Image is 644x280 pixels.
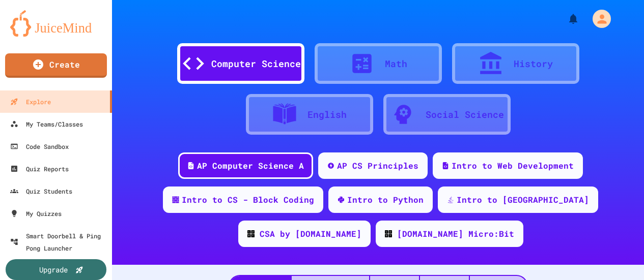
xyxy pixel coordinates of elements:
div: Intro to CS - Block Coding [182,194,314,206]
div: Upgrade [39,264,68,275]
iframe: chat widget [601,239,634,270]
div: Quiz Students [10,185,72,197]
div: My Notifications [548,10,582,27]
div: Code Sandbox [10,140,69,152]
iframe: chat widget [559,195,634,238]
div: Computer Science [211,57,301,71]
div: Social Science [426,108,504,121]
div: My Quizzes [10,207,62,220]
div: AP CS Principles [337,160,418,172]
div: [DOMAIN_NAME] Micro:Bit [397,228,514,240]
img: CODE_logo_RGB.png [247,230,255,237]
div: AP Computer Science A [197,160,304,172]
div: History [514,57,553,71]
img: logo-orange.svg [10,10,102,37]
div: Quiz Reports [10,163,69,175]
div: CSA by [DOMAIN_NAME] [260,228,361,240]
div: Explore [10,96,51,108]
div: Intro to Python [347,194,424,206]
div: English [307,108,347,121]
img: CODE_logo_RGB.png [385,230,392,237]
div: My Account [582,7,613,30]
div: Smart Doorbell & Ping Pong Launcher [10,230,108,254]
a: Create [5,53,107,78]
div: Intro to Web Development [452,160,574,172]
div: Math [385,57,407,71]
div: My Teams/Classes [10,118,83,130]
div: Intro to [GEOGRAPHIC_DATA] [457,194,589,206]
